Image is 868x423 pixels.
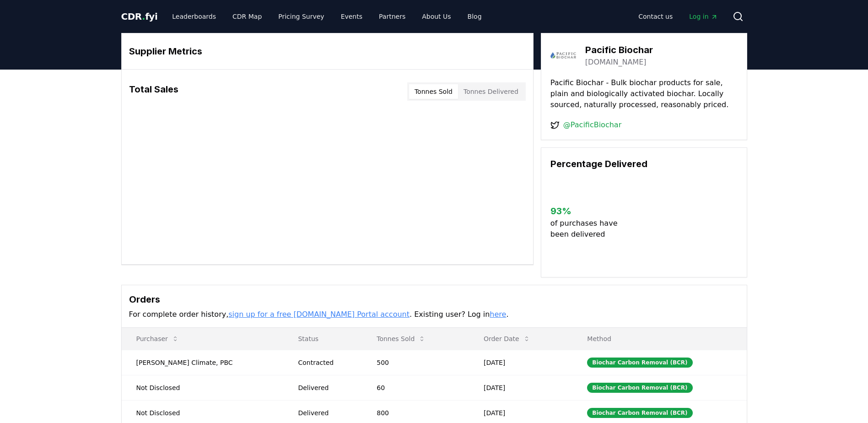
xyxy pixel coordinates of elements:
[129,82,178,101] h3: Total Sales
[689,12,717,21] span: Log in
[271,8,331,25] a: Pricing Survey
[362,350,469,375] td: 500
[585,57,647,68] a: [DOMAIN_NAME]
[682,8,725,25] a: Log in
[490,310,506,319] a: here
[585,43,653,57] h3: Pacific Biochar
[165,8,489,25] nav: Main
[550,157,738,171] h3: Percentage Delivered
[122,350,284,375] td: [PERSON_NAME] Climate, PBC
[298,383,355,392] div: Delivered
[458,84,524,99] button: Tonnes Delivered
[550,43,576,68] img: Pacific Biochar-logo
[587,358,692,368] div: Biochar Carbon Removal (BCR)
[369,330,433,348] button: Tonnes Sold
[469,375,572,400] td: [DATE]
[476,330,538,348] button: Order Date
[291,334,355,343] p: Status
[580,334,739,343] p: Method
[362,375,469,400] td: 60
[415,8,458,25] a: About Us
[631,8,725,25] nav: Main
[460,8,489,25] a: Blog
[121,10,158,23] a: CDR.fyi
[298,358,355,367] div: Contracted
[228,310,410,319] a: sign up for a free [DOMAIN_NAME] Portal account
[334,8,370,25] a: Events
[563,119,621,130] a: @PacificBiochar
[129,44,526,58] h3: Supplier Metrics
[121,11,158,22] span: CDR fyi
[122,375,284,400] td: Not Disclosed
[165,8,223,25] a: Leaderboards
[550,218,625,240] p: of purchases have been delivered
[550,77,738,110] p: Pacific Biochar - Bulk biochar products for sale, plain and biologically activated biochar. Local...
[129,293,739,306] h3: Orders
[469,350,572,375] td: [DATE]
[142,11,145,22] span: .
[225,8,269,25] a: CDR Map
[298,408,355,418] div: Delivered
[550,204,625,218] h3: 93 %
[587,408,692,418] div: Biochar Carbon Removal (BCR)
[129,330,186,348] button: Purchaser
[409,84,458,99] button: Tonnes Sold
[587,383,692,393] div: Biochar Carbon Removal (BCR)
[129,309,739,320] p: For complete order history, . Existing user? Log in .
[631,8,680,25] a: Contact us
[372,8,413,25] a: Partners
